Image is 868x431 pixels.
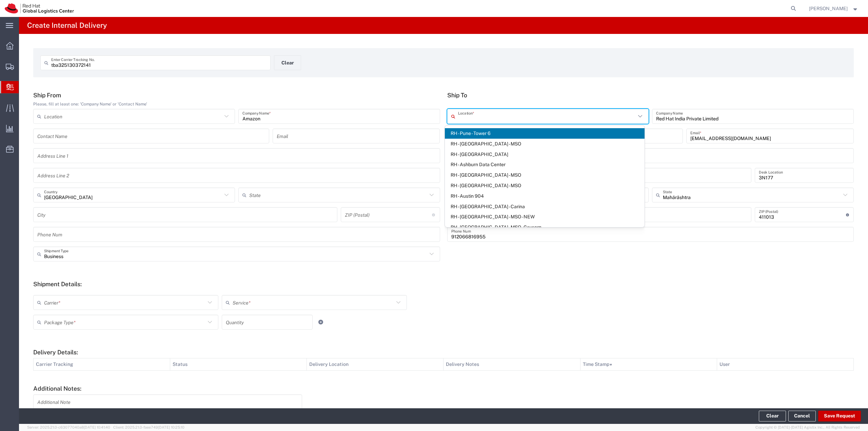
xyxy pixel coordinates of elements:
[447,92,854,99] h5: Ship To
[445,159,645,170] span: RH - Ashburn Data Center
[580,358,717,371] th: Time Stamp
[5,3,74,14] img: logo
[307,358,443,371] th: Delivery Location
[316,317,325,327] a: Add Item
[84,425,110,429] span: [DATE] 10:41:40
[443,358,580,371] th: Delivery Notes
[33,358,854,371] table: Delivery Details:
[158,425,184,429] span: [DATE] 10:25:10
[27,425,110,429] span: Server: 2025.21.0-c63077040a8
[788,411,816,422] a: Cancel
[445,180,645,191] span: RH - [GEOGRAPHIC_DATA] - MSO
[33,385,854,392] h5: Additional Notes:
[27,17,107,34] h4: Create Internal Delivery
[445,222,645,233] span: RH - [GEOGRAPHIC_DATA] - MSO - Gaysorn
[809,4,859,13] button: [PERSON_NAME]
[755,425,860,430] span: Copyright © [DATE]-[DATE] Agistix Inc., All Rights Reserved
[818,411,861,422] button: Save Request
[445,212,645,222] span: RH - [GEOGRAPHIC_DATA] - MSO - NEW
[445,191,645,201] span: RH - Austin 904
[34,358,170,371] th: Carrier Tracking
[445,139,645,149] span: RH - [GEOGRAPHIC_DATA] - MSO
[33,101,440,107] div: Please, fill at least one: 'Company Name' or 'Contact Name'
[445,201,645,212] span: RH - [GEOGRAPHIC_DATA] - Carina
[445,128,645,139] span: RH - Pune - Tower 6
[113,425,184,429] span: Client: 2025.21.0-faee749
[809,5,848,12] span: Jason Alexander
[33,349,854,356] h5: Delivery Details:
[170,358,307,371] th: Status
[33,92,440,99] h5: Ship From
[759,411,786,422] button: Clear
[445,170,645,180] span: RH - [GEOGRAPHIC_DATA] - MSO
[717,358,853,371] th: User
[274,55,301,70] button: Clear
[33,280,854,288] h5: Shipment Details:
[445,149,645,160] span: RH - [GEOGRAPHIC_DATA]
